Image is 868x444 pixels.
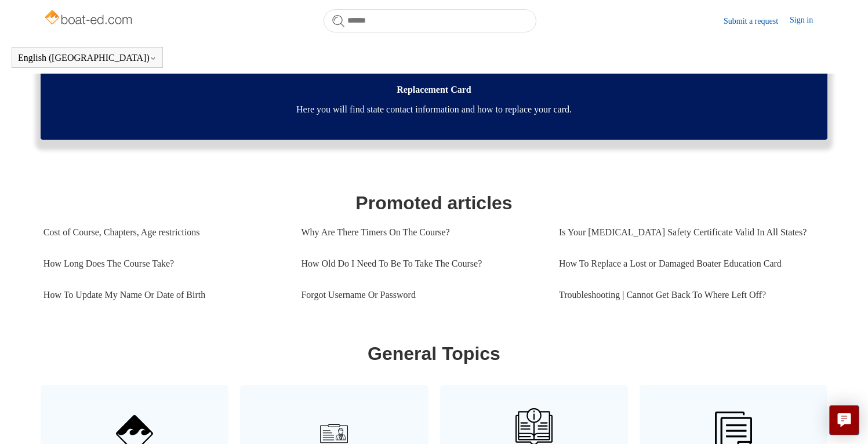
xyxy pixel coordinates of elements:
[301,279,542,311] a: Forgot Username Or Password
[43,340,825,367] h1: General Topics
[559,217,817,248] a: Is Your [MEDICAL_DATA] Safety Certificate Valid In All States?
[559,279,817,311] a: Troubleshooting | Cannot Get Back To Where Left Off?
[724,15,790,27] a: Submit a request
[324,9,536,32] input: Search
[58,103,810,117] span: Here you will find state contact information and how to replace your card.
[43,217,284,248] a: Cost of Course, Chapters, Age restrictions
[43,248,284,279] a: How Long Does The Course Take?
[41,54,827,140] a: Replacement Card Here you will find state contact information and how to replace your card.
[301,248,542,279] a: How Old Do I Need To Be To Take The Course?
[301,217,542,248] a: Why Are There Timers On The Course?
[559,248,817,279] a: How To Replace a Lost or Damaged Boater Education Card
[58,83,810,97] span: Replacement Card
[43,7,136,30] img: Boat-Ed Help Center home page
[18,53,157,63] button: English ([GEOGRAPHIC_DATA])
[43,189,825,217] h1: Promoted articles
[43,279,284,311] a: How To Update My Name Or Date of Birth
[829,405,859,435] button: Live chat
[790,14,825,28] a: Sign in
